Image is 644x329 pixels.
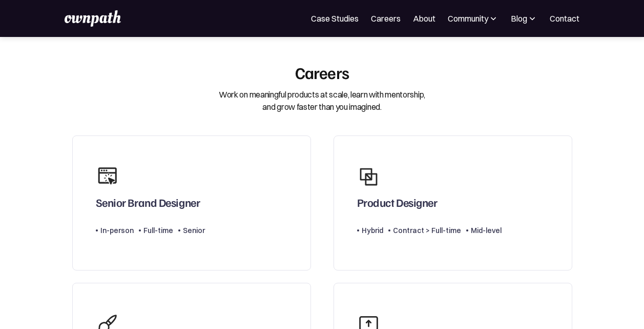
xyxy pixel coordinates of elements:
[471,224,502,237] div: Mid-level
[96,196,200,209] div: Senior Brand Designer
[371,12,401,25] a: Careers
[219,88,425,113] div: Work on meaningful products at scale, learn with mentorship, and grow faster than you imagined.
[393,224,461,237] div: Contract > Full-time
[413,12,435,25] a: About
[295,63,349,82] div: Careers
[448,12,498,25] div: Community
[72,136,311,270] a: Senior Brand DesignerIn-personFull-timeSenior
[143,224,173,237] div: Full-time
[183,224,205,237] div: Senior
[311,12,359,25] a: Case Studies
[362,224,383,237] div: Hybrid
[357,196,438,209] div: Product Designer
[100,224,134,237] div: In-person
[448,12,488,25] div: Community
[511,12,527,25] div: Blog
[550,12,579,25] a: Contact
[334,136,572,270] a: Product DesignerHybridContract > Full-timeMid-level
[511,12,537,25] div: Blog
